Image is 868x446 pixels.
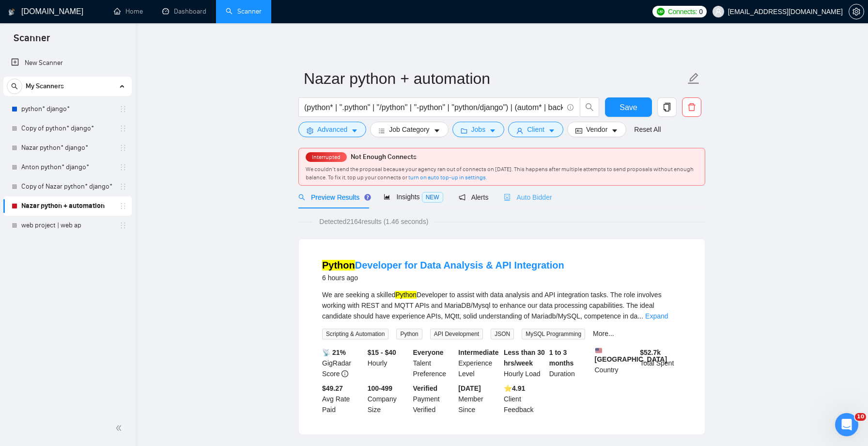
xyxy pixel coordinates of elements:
span: Job Category [389,124,429,135]
span: setting [307,127,313,134]
a: setting [849,8,864,16]
span: notification [459,194,465,201]
span: holder [119,183,127,191]
b: 1 to 3 months [549,349,574,367]
span: Preview Results [298,193,368,201]
button: userClientcaret-down [508,122,563,137]
a: Reset All [634,124,661,135]
span: bars [378,127,385,134]
span: caret-down [351,127,358,134]
span: search [580,103,599,111]
button: folderJobscaret-down [452,122,505,137]
span: holder [119,125,127,132]
b: [DATE] [458,384,480,392]
a: homeHome [114,7,143,16]
img: logo [8,4,15,20]
span: holder [119,222,127,229]
span: Connects: [668,6,697,17]
span: area-chart [384,193,390,200]
button: search [7,79,22,94]
div: Payment Verified [411,383,457,415]
b: $15 - $40 [368,349,396,356]
a: web project | web ap [21,216,113,235]
div: Total Spent [638,347,683,379]
span: Jobs [471,124,486,135]
span: idcard [575,127,582,134]
b: 📡 21% [322,349,346,356]
a: Anton python* django* [21,158,113,177]
div: Company Size [366,383,411,415]
button: settingAdvancedcaret-down [298,122,366,137]
span: holder [119,105,127,113]
b: 100-499 [368,384,392,392]
a: python* django* [21,99,113,119]
span: search [298,194,305,201]
div: Hourly Load [502,347,547,379]
a: Expand [645,312,668,320]
mark: Python [322,260,355,271]
span: holder [119,163,127,171]
span: robot [504,194,511,201]
span: user [516,127,523,134]
a: dashboardDashboard [162,7,206,16]
mark: Python [395,291,417,299]
div: Country [593,347,638,379]
div: Member Since [456,383,502,415]
button: idcardVendorcaret-down [567,122,626,137]
b: Verified [413,384,438,392]
div: GigRadar Score [320,347,366,379]
div: 6 hours ago [322,272,564,284]
span: setting [849,8,864,16]
li: New Scanner [3,53,132,73]
b: Less than 30 hrs/week [504,349,545,367]
span: copy [658,103,676,111]
span: Interrupted [309,154,343,160]
span: Python [396,329,422,339]
a: Nazar python* django* [21,138,113,158]
input: Scanner name... [304,66,685,91]
span: delete [682,103,701,111]
span: ... [637,312,643,320]
span: Scanner [6,31,58,51]
span: Scripting & Automation [322,329,388,339]
li: My Scanners [3,77,132,235]
span: Vendor [586,124,607,135]
span: NEW [422,192,443,203]
button: delete [682,97,701,117]
span: My Scanners [26,77,64,96]
div: Hourly [366,347,411,379]
a: searchScanner [226,7,262,16]
button: search [580,97,599,117]
a: New Scanner [11,53,124,73]
a: More... [593,330,614,337]
input: Search Freelance Jobs... [304,101,563,113]
span: 10 [855,413,866,421]
span: Client [527,124,544,135]
div: We are seeking a skilled Developer to assist with data analysis and API integration tasks. The ro... [322,289,682,321]
span: JSON [491,329,514,339]
span: caret-down [548,127,555,134]
button: setting [849,4,864,19]
b: ⭐️ 4.91 [504,384,525,392]
span: info-circle [341,370,348,377]
div: Experience Level [456,347,502,379]
b: [GEOGRAPHIC_DATA] [595,347,667,363]
div: Avg Rate Paid [320,383,366,415]
button: Save [605,97,652,117]
img: upwork-logo.png [657,8,665,16]
iframe: Intercom live chat [835,413,858,436]
button: copy [657,97,677,117]
b: $ 52.7k [640,349,661,356]
a: PythonDeveloper for Data Analysis & API Integration [322,260,564,271]
div: Tooltip anchor [363,193,372,202]
span: Alerts [459,193,489,201]
span: holder [119,202,127,210]
span: folder [461,127,467,134]
span: We couldn’t send the proposal because your agency ran out of connects on [DATE]. This happens aft... [306,166,694,181]
span: edit [687,72,700,85]
span: Save [620,101,637,113]
button: barsJob Categorycaret-down [370,122,448,137]
b: $49.27 [322,384,343,392]
span: MySQL Programming [522,329,585,339]
img: 🇺🇸 [595,347,602,354]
